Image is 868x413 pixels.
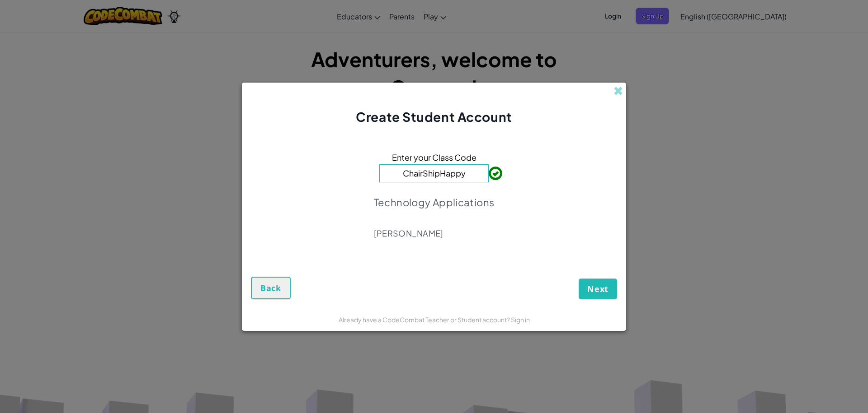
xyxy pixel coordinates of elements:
[579,278,617,299] button: Next
[356,109,512,125] span: Create Student Account
[374,228,495,239] p: [PERSON_NAME]
[374,196,495,209] p: Technology Applications
[251,277,291,299] button: Back
[587,283,609,294] span: Next
[511,316,530,324] a: Sign in
[260,283,281,293] span: Back
[392,151,476,164] span: Enter your Class Code
[339,316,511,324] span: Already have a CodeCombat Teacher or Student account?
